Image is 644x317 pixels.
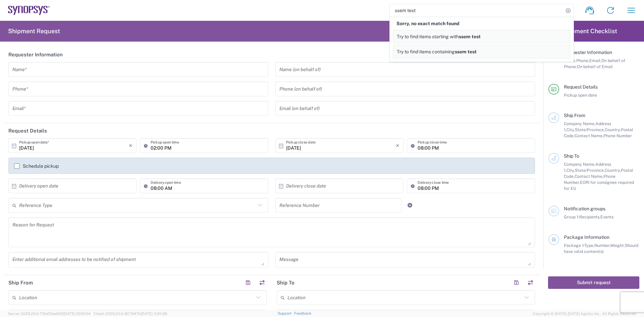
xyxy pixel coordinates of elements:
span: Country, [605,127,621,132]
span: State/Province, [575,127,605,132]
span: Notification groups [564,206,605,211]
span: Recipients, [579,214,600,219]
span: Package 1: [564,243,584,248]
i: × [396,140,399,151]
span: Client: 2025.20.0-827847b [94,312,167,316]
h2: Shipment Checklist [549,27,617,35]
span: Group 1: [564,214,579,219]
span: Request Details [564,84,598,90]
span: Requester Information [564,50,612,55]
span: State/Province, [575,168,605,173]
span: Type, [584,243,594,248]
span: Company Name, [564,162,595,167]
span: [DATE] 09:51:04 [63,312,91,316]
h2: Ship To [277,279,294,286]
span: EORI for consignee required for EU [564,180,634,191]
span: Server: 2025.20.0-710e05ee653 [8,312,91,316]
span: Phone, [576,58,589,63]
span: Try to find items containing [397,49,455,54]
span: ssem test [455,49,477,54]
h2: Shipment Request [8,27,60,35]
span: Country, [605,168,621,173]
span: Copyright © [DATE]-[DATE] Agistix Inc., All Rights Reserved [533,311,636,317]
div: Sorry, no exact match found [393,17,570,30]
button: Submit request [548,276,639,289]
input: Shipment, tracking or reference number [390,4,563,17]
span: Company Name, [564,121,595,126]
a: Add Reference [405,201,415,210]
span: Package Information [564,234,609,240]
label: Schedule pickup [14,163,59,169]
span: Number, [594,243,610,248]
h2: Request Details [8,127,47,134]
span: Pickup open date [564,93,597,98]
span: ssem test [459,34,481,39]
h2: Ship From [8,279,33,286]
span: City, [567,168,575,173]
span: Email, [589,58,601,63]
span: [DATE] 11:20:38 [141,312,167,316]
span: Ship From [564,113,585,118]
span: On behalf of Email [577,64,613,69]
i: × [129,140,132,151]
span: Contact Name, [575,174,603,179]
span: Try to find items starting with [397,34,459,39]
span: Events [600,214,613,219]
a: Feedback [294,311,311,315]
h2: Requester Information [8,51,63,58]
span: Phone Number [603,133,632,138]
span: Contact Name, [575,133,603,138]
span: Ship To [564,153,579,159]
span: Weight, [610,243,625,248]
a: Support [278,311,294,315]
span: City, [567,127,575,132]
